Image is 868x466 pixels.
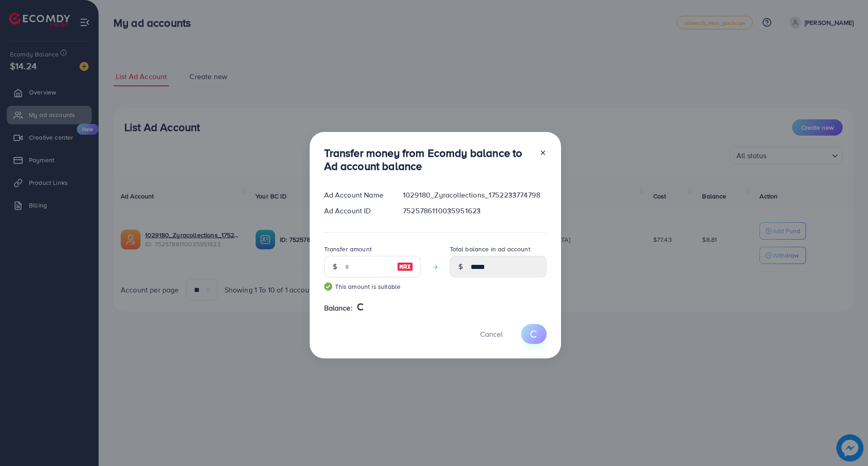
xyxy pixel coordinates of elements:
h3: Transfer money from Ecomdy balance to Ad account balance [324,146,532,173]
div: Ad Account Name [317,190,396,200]
span: Balance: [324,303,353,313]
div: 1029180_Zyracollections_1752233774798 [396,190,553,200]
label: Transfer amount [324,245,372,254]
div: 7525786110035951623 [396,206,553,216]
small: This amount is suitable [324,282,421,291]
img: image [397,261,413,272]
label: Total balance in ad account [450,245,530,254]
span: Cancel [480,329,503,339]
img: guide [324,282,332,291]
button: Cancel [469,324,514,344]
div: Ad Account ID [317,206,396,216]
